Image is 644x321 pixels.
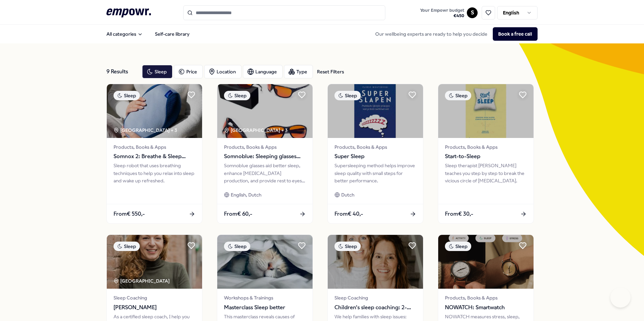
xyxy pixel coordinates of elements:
[317,68,344,75] div: Reset Filters
[217,235,313,289] img: package image
[114,143,195,151] span: Products, Books & Apps
[101,27,195,41] nav: Main
[334,152,416,161] span: Super Sleep
[417,6,467,20] a: Your Empowr budget€450
[114,242,140,251] div: Sleep
[224,162,306,184] div: Somnoblue glasses aid better sleep, enhance [MEDICAL_DATA] production, and provide rest to eyes a...
[334,294,416,301] span: Sleep Coaching
[420,13,464,19] span: € 450
[334,162,416,184] div: Supersleeping method helps improve sleep quality with small steps for better performance.
[445,242,471,251] div: Sleep
[420,8,464,13] span: Your Empowr budget
[224,303,306,312] span: Masterclass Sleep better
[419,6,465,20] button: Your Empowr budget€450
[106,84,202,224] a: package imageSleep[GEOGRAPHIC_DATA] + 3Products, Books & AppsSomnox 2: Breathe & Sleep RobotSleep...
[445,143,527,151] span: Products, Books & Apps
[334,91,361,100] div: Sleep
[224,210,252,218] span: From € 60,-
[328,84,423,138] img: package image
[114,162,195,184] div: Sleep robot that uses breathing techniques to help you relax into sleep and wake up refreshed.
[224,127,288,134] div: [GEOGRAPHIC_DATA] + 3
[224,91,250,100] div: Sleep
[334,143,416,151] span: Products, Books & Apps
[445,91,471,100] div: Sleep
[284,65,313,78] button: Type
[150,27,195,41] a: Self-care library
[106,65,137,78] div: 9 Results
[114,294,195,301] span: Sleep Coaching
[107,235,202,289] img: package image
[445,152,527,161] span: Start-to-Sleep
[217,84,313,224] a: package imageSleep[GEOGRAPHIC_DATA] + 3Products, Books & AppsSomnoblue: Sleeping glasses SB-3 Plu...
[231,191,261,199] span: English, Dutch
[217,84,313,138] img: package image
[438,84,534,224] a: package imageSleepProducts, Books & AppsStart-to-SleepSleep therapist [PERSON_NAME] teaches you s...
[204,65,241,78] button: Location
[438,235,534,289] img: package image
[114,303,195,312] span: [PERSON_NAME]
[243,65,283,78] button: Language
[114,210,145,218] span: From € 550,-
[114,91,140,100] div: Sleep
[183,5,385,20] input: Search for products, categories or subcategories
[445,162,527,184] div: Sleep therapist [PERSON_NAME] teaches you step by step to break the vicious circle of [MEDICAL_DA...
[224,152,306,161] span: Somnoblue: Sleeping glasses SB-3 Plus
[341,191,354,199] span: Dutch
[334,210,363,218] span: From € 40,-
[334,242,361,251] div: Sleep
[445,303,527,312] span: NOWATCH: Smartwatch
[610,287,631,308] iframe: Help Scout Beacon - Open
[101,27,148,41] button: All categories
[467,7,478,18] button: S
[114,277,171,285] div: [GEOGRAPHIC_DATA]
[107,84,202,138] img: package image
[142,65,172,78] button: Sleep
[445,294,527,301] span: Products, Books & Apps
[114,152,195,161] span: Somnox 2: Breathe & Sleep Robot
[334,303,416,312] span: Children's sleep coaching: 2-week sleep coach course
[493,27,538,41] button: Book a free call
[224,143,306,151] span: Products, Books & Apps
[224,242,250,251] div: Sleep
[114,127,177,134] div: [GEOGRAPHIC_DATA] + 3
[370,27,538,41] div: Our wellbeing experts are ready to help you decide
[438,84,534,138] img: package image
[327,84,423,224] a: package imageSleepProducts, Books & AppsSuper SleepSupersleeping method helps improve sleep quali...
[174,65,203,78] button: Price
[445,210,473,218] span: From € 30,-
[328,235,423,289] img: package image
[224,294,306,301] span: Workshops & Trainings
